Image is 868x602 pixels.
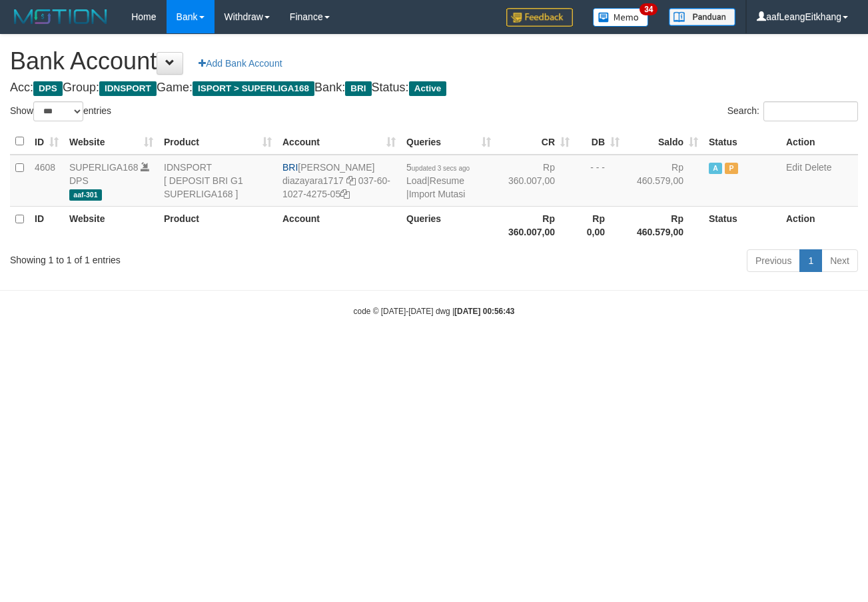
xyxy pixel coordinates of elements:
span: 34 [640,3,657,15]
span: Active [709,163,722,174]
td: [PERSON_NAME] 037-60-1027-4275-05 [277,155,401,207]
span: Active [409,81,447,96]
a: diazayara1717 [282,175,344,186]
span: ISPORT > SUPERLIGA168 [193,81,314,96]
th: Queries [401,206,496,244]
th: ID: activate to sort column ascending [29,129,64,155]
img: panduan.png [669,8,735,26]
th: Rp 0,00 [575,206,625,244]
select: Showentries [33,101,83,121]
th: Account [277,206,401,244]
td: IDNSPORT [ DEPOSIT BRI G1 SUPERLIGA168 ] [159,155,277,207]
a: Delete [805,162,831,173]
span: BRI [345,81,371,96]
th: Rp 460.579,00 [625,206,703,244]
label: Show entries [10,101,111,121]
span: Paused [725,163,738,174]
td: DPS [64,155,159,207]
a: Copy diazayara1717 to clipboard [346,175,356,186]
th: Action [781,206,858,244]
a: SUPERLIGA168 [69,162,139,173]
th: Saldo: activate to sort column ascending [625,129,703,155]
td: Rp 460.579,00 [625,155,703,207]
span: | | [406,162,470,199]
a: Add Bank Account [190,52,290,75]
a: Edit [786,162,802,173]
th: Status [703,129,781,155]
th: Website [64,206,159,244]
input: Search: [763,101,858,121]
th: Rp 360.007,00 [496,206,575,244]
img: Feedback.jpg [506,8,573,27]
td: - - - [575,155,625,207]
span: updated 3 secs ago [412,165,470,172]
small: code © [DATE]-[DATE] dwg | [354,307,515,316]
span: aaf-301 [69,189,102,201]
a: Previous [747,249,800,272]
th: Website: activate to sort column ascending [64,129,159,155]
a: Load [406,175,427,186]
a: Next [821,249,858,272]
th: Account: activate to sort column ascending [277,129,401,155]
span: 5 [406,162,470,173]
span: DPS [33,81,63,96]
h1: Bank Account [10,48,858,75]
img: MOTION_logo.png [10,7,111,27]
td: Rp 360.007,00 [496,155,575,207]
a: Import Mutasi [409,189,466,199]
span: BRI [282,162,298,173]
span: IDNSPORT [99,81,157,96]
img: Button%20Memo.svg [593,8,649,27]
h4: Acc: Group: Game: Bank: Status: [10,81,858,95]
th: ID [29,206,64,244]
strong: [DATE] 00:56:43 [454,307,514,316]
div: Showing 1 to 1 of 1 entries [10,248,352,267]
th: CR: activate to sort column ascending [496,129,575,155]
a: 1 [799,249,822,272]
th: Product [159,206,277,244]
a: Copy 037601027427505 to clipboard [340,189,350,199]
th: Status [703,206,781,244]
th: Product: activate to sort column ascending [159,129,277,155]
th: Queries: activate to sort column ascending [401,129,496,155]
a: Resume [430,175,464,186]
td: 4608 [29,155,64,207]
label: Search: [727,101,858,121]
th: DB: activate to sort column ascending [575,129,625,155]
th: Action [781,129,858,155]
